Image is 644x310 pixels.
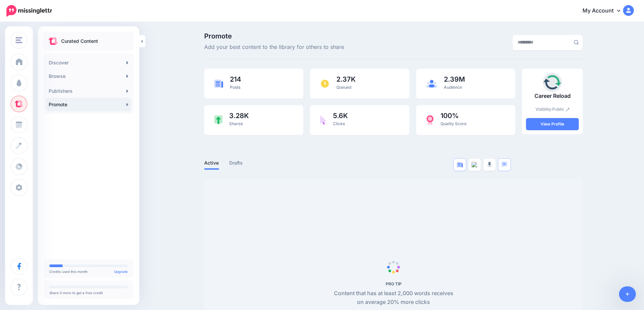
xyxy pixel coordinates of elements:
a: Discover [46,56,131,69]
a: Browse [46,69,131,83]
img: Missinglettr [6,5,52,17]
a: Public [552,107,570,112]
img: clock.png [320,79,330,88]
span: Quality Score [440,121,467,126]
img: microphone-grey.png [487,162,492,168]
img: curate.png [49,37,58,45]
a: Publishers [46,84,131,98]
span: 2.39M [444,76,465,83]
a: View Profile [526,118,579,130]
p: Career Reload [526,92,579,101]
img: prize-red.png [426,115,434,125]
p: Curated Content [61,37,98,45]
a: Promote [46,98,131,111]
span: 214 [230,76,241,83]
img: chat-square-blue.png [501,162,507,167]
a: Drafts [229,159,243,167]
span: 3.28K [229,112,249,119]
a: My Account [576,3,634,19]
img: article-blue.png [457,162,463,167]
h5: PRO TIP [330,281,457,286]
span: 2.37K [336,76,356,83]
img: menu.png [16,37,22,43]
span: 100% [440,112,467,119]
span: 5.6K [333,112,348,119]
span: Shares [229,121,243,126]
span: Audience [444,85,462,90]
span: Promote [204,33,344,39]
img: users-blue.png [426,80,437,88]
img: GPXZ3UKHIER4D7WP5ADK8KRX0F3PSPKU_thumb.jpg [543,73,562,92]
img: pencil.png [566,108,570,111]
p: Visibility: [526,106,579,113]
img: video--grey.png [472,162,478,167]
span: Clicks [333,121,345,126]
span: Queued [336,85,351,90]
span: Add your best content to the library for others to share [204,43,344,52]
img: search-grey-6.png [574,40,579,45]
a: Active [204,159,219,167]
p: Content that has at least 2,000 words receives on average 20% more clicks [330,289,457,307]
img: pointer-purple.png [320,115,326,125]
span: Posts [230,85,240,90]
img: share-green.png [214,115,222,124]
img: article-blue.png [214,80,223,87]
